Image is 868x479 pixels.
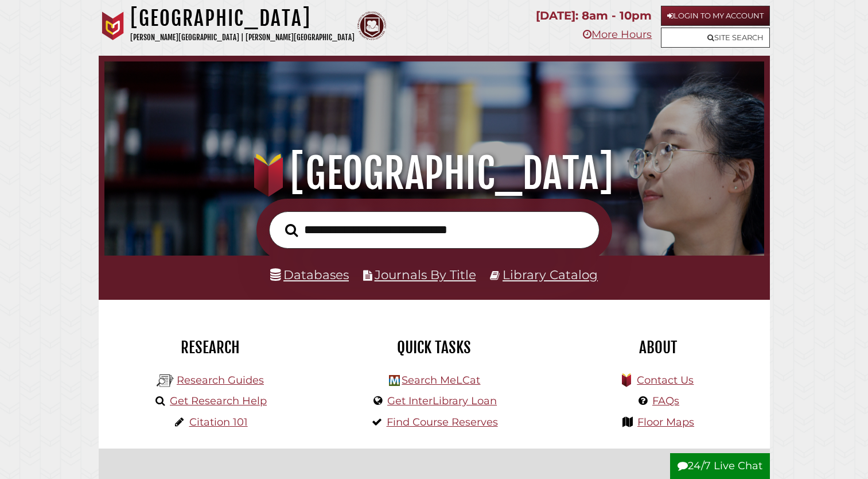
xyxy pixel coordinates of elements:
a: Floor Maps [637,416,694,428]
a: Get InterLibrary Loan [387,395,497,407]
img: Hekman Library Logo [157,372,174,389]
img: Calvin Theological Seminary [357,11,386,40]
a: Citation 101 [189,416,248,428]
img: Calvin University [99,11,127,40]
button: Search [279,221,303,241]
a: Journals By Title [375,267,476,282]
a: Research Guides [177,374,264,387]
a: Get Research Help [170,395,267,407]
h2: Research [107,338,314,357]
h1: [GEOGRAPHIC_DATA] [117,148,751,199]
h1: [GEOGRAPHIC_DATA] [130,6,355,31]
a: Databases [270,267,349,282]
img: Hekman Library Logo [389,375,400,386]
a: Library Catalog [503,267,598,282]
a: Site Search [661,28,770,48]
h2: Quick Tasks [331,338,538,357]
a: Search MeLCat [402,374,480,387]
h2: About [555,338,761,357]
i: Search [285,223,298,237]
a: More Hours [583,28,652,41]
a: FAQs [652,395,679,407]
a: Login to My Account [661,6,770,26]
p: [PERSON_NAME][GEOGRAPHIC_DATA] | [PERSON_NAME][GEOGRAPHIC_DATA] [130,31,355,44]
a: Find Course Reserves [387,416,498,428]
p: [DATE]: 8am - 10pm [536,6,652,26]
a: Contact Us [637,374,694,387]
